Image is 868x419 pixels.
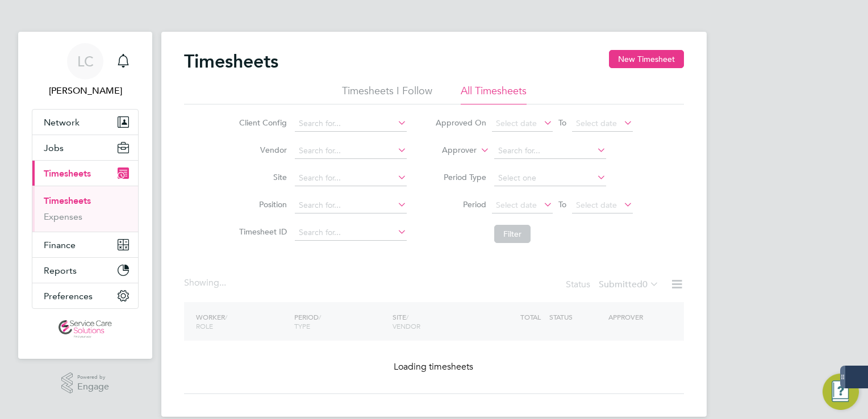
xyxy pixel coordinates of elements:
[32,135,138,160] button: Jobs
[494,170,606,186] input: Select one
[435,199,486,209] label: Period
[555,115,570,130] span: To
[435,118,486,128] label: Approved On
[576,118,617,128] span: Select date
[77,382,109,392] span: Engage
[77,372,109,382] span: Powered by
[44,195,91,206] a: Timesheets
[555,197,570,212] span: To
[642,279,648,290] span: 0
[44,240,76,250] span: Finance
[599,279,659,290] label: Submitted
[32,43,139,98] a: LC[PERSON_NAME]
[44,211,82,222] a: Expenses
[236,145,287,155] label: Vendor
[425,145,477,156] label: Approver
[609,50,684,68] button: New Timesheet
[44,117,80,128] span: Network
[184,50,278,73] h2: Timesheets
[435,172,486,182] label: Period Type
[77,54,94,69] span: LC
[32,232,138,257] button: Finance
[44,143,64,153] span: Jobs
[184,277,228,289] div: Showing
[18,32,152,359] nav: Main navigation
[32,283,138,308] button: Preferences
[219,277,226,288] span: ...
[236,199,287,209] label: Position
[496,118,537,128] span: Select date
[32,186,138,232] div: Timesheets
[823,374,859,410] button: Engage Resource Center
[295,198,407,213] input: Search for...
[566,277,661,293] div: Status
[32,161,138,186] button: Timesheets
[295,143,407,159] input: Search for...
[44,265,77,276] span: Reports
[59,320,112,338] img: servicecare-logo-retina.png
[236,118,287,128] label: Client Config
[576,200,617,210] span: Select date
[295,170,407,186] input: Search for...
[32,84,139,98] span: Lee Clayton
[496,200,537,210] span: Select date
[494,225,531,243] button: Filter
[295,225,407,241] input: Search for...
[236,227,287,237] label: Timesheet ID
[32,320,139,338] a: Go to home page
[461,84,527,104] li: All Timesheets
[342,84,432,104] li: Timesheets I Follow
[32,110,138,135] button: Network
[44,291,93,301] span: Preferences
[44,168,91,179] span: Timesheets
[236,172,287,182] label: Site
[32,258,138,283] button: Reports
[295,116,407,132] input: Search for...
[61,372,110,394] a: Powered byEngage
[494,143,606,159] input: Search for...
